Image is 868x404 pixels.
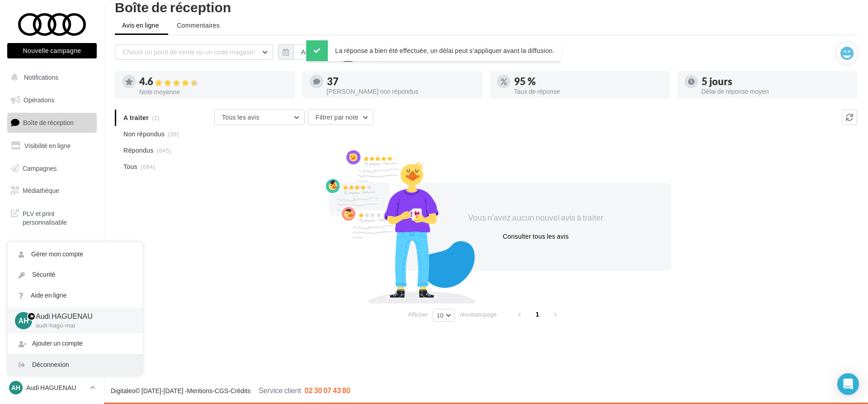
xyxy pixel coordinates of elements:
a: Mentions [187,387,212,394]
a: AH Audi HAGUENAU [7,379,97,396]
span: AH [18,315,28,326]
span: Boîte de réception [23,119,74,126]
a: Médiathèque [5,181,99,200]
span: Tous [123,162,137,171]
a: Campagnes [5,159,99,178]
button: Tous les avis [214,110,305,125]
a: Aide en ligne [8,285,142,306]
div: Vous n'avez aucun nouvel avis à traiter [458,212,613,224]
span: Visibilité en ligne [24,142,71,149]
div: Taux de réponse [514,88,663,95]
a: Crédits [231,387,250,394]
span: 1 [530,307,545,322]
span: (645) [157,147,171,154]
span: Choisir un point de vente ou un code magasin [123,48,255,56]
span: Répondus [123,146,154,155]
button: Consulter tous les avis [499,231,572,242]
span: PLV et print personnalisable [23,207,93,227]
p: audi-hagu-mar [36,322,128,330]
div: Open Intercom Messenger [837,373,859,395]
div: 5 jours [702,77,850,87]
p: Audi HAGUENAU [36,311,128,322]
div: Ajouter un compte [8,333,142,354]
div: Note moyenne [139,89,288,95]
button: Au total [278,44,331,60]
span: 10 [437,312,443,319]
a: Digitaleo [111,387,135,394]
a: Gérer mon compte [8,244,142,265]
button: Nouvelle campagne [7,43,97,58]
span: résultats/page [460,310,497,319]
p: Audi HAGUENAU [26,383,86,392]
button: Filtrer par note [308,110,373,125]
div: [PERSON_NAME] non répondus [327,88,476,95]
a: PLV et print personnalisable [5,204,99,231]
a: Visibilité en ligne [5,136,99,155]
a: Boîte de réception [5,113,99,132]
span: Commentaires [177,21,220,30]
span: AH [11,383,20,392]
div: 4.6 [139,77,288,87]
button: Choisir un point de vente ou un code magasin [115,44,273,60]
span: 02 30 07 43 80 [305,386,350,394]
span: Campagnes [23,164,57,172]
div: 95 % [514,77,663,87]
div: Délai de réponse moyen [702,88,850,95]
a: Sécurité [8,265,142,285]
span: © [DATE]-[DATE] - - - [111,387,350,394]
button: 10 [433,309,455,322]
span: Afficher [408,310,428,319]
a: CGS [215,387,228,394]
span: Médiathèque [23,187,59,194]
span: (684) [141,163,155,170]
span: Notifications [24,73,58,81]
span: Service client [259,386,301,394]
span: Tous les avis [222,113,259,121]
span: Opérations [24,96,54,104]
span: Non répondus [123,130,165,139]
div: La réponse a bien été effectuée, un délai peut s’appliquer avant la diffusion. [306,40,561,61]
div: 37 [327,77,476,87]
button: Au total [293,44,331,60]
div: Déconnexion [8,355,142,375]
button: Notifications [5,68,95,87]
span: (39) [168,130,179,138]
a: Opérations [5,91,99,110]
